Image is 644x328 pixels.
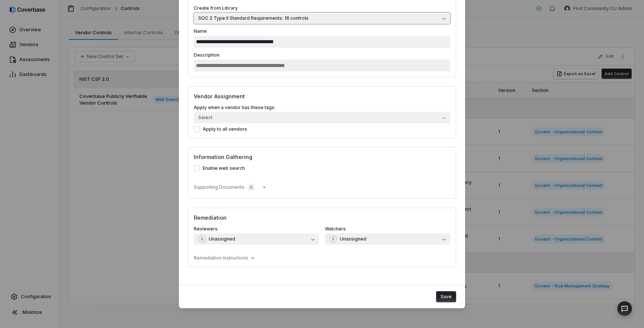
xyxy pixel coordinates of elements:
[194,105,450,111] label: Apply when a vendor has these tags:
[194,153,450,161] h3: Information Gathering
[194,165,450,171] label: Enable web search
[194,165,200,171] button: Enable web search
[194,226,319,245] label: Reviewers
[194,233,319,245] button: Reviewers
[325,226,450,245] label: Watchers
[194,28,450,48] label: Name
[194,214,450,222] h3: Remediation
[194,36,450,48] input: Name
[194,5,450,24] label: Create from Library
[325,233,450,245] button: Watchers
[198,15,309,21] span: SOC 2 Type II Standard Requirements: 18 controls
[436,291,456,302] button: Save
[194,255,248,261] span: Remediation Instructions
[247,184,255,191] span: 0
[194,112,450,123] button: Select
[194,184,244,190] span: Supporting Documents
[194,126,200,132] button: Apply to all vendors
[194,52,450,71] label: Description
[194,92,450,100] h3: Vendor Assignment
[194,126,450,132] label: Apply to all vendors
[340,236,366,242] span: Unassigned
[194,60,450,71] input: Description
[209,236,235,242] span: Unassigned
[194,13,450,24] button: Create from Library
